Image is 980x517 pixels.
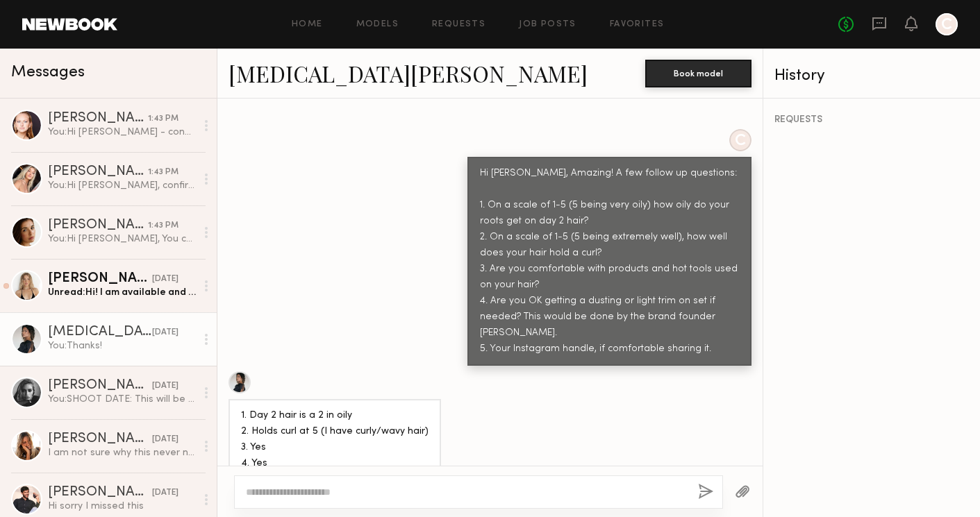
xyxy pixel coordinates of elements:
[48,379,152,393] div: [PERSON_NAME]
[48,165,148,179] div: [PERSON_NAME]
[48,486,152,500] div: [PERSON_NAME]
[152,433,178,446] div: [DATE]
[48,393,196,406] div: You: SHOOT DATE: This will be a 1-day shoot in [GEOGRAPHIC_DATA], either on [DATE] or 5. IN-PERSO...
[241,408,429,488] div: 1. Day 2 hair is a 2 in oily 2. Holds curl at 5 (I have curly/wavy hair) 3. Yes 4. Yes 5. @kyrasa...
[292,20,323,29] a: Home
[645,67,751,78] a: Book model
[152,486,178,500] div: [DATE]
[11,65,85,80] span: Messages
[519,20,576,29] a: Job Posts
[152,326,178,339] div: [DATE]
[48,432,152,446] div: [PERSON_NAME]
[48,179,196,192] div: You: Hi [PERSON_NAME], confirming you can release 9/4 and 9/5 - thank you anyway!
[610,20,665,29] a: Favorites
[48,339,196,353] div: You: Thanks!
[645,60,751,87] button: Book model
[936,13,958,35] a: C
[229,58,588,88] a: [MEDICAL_DATA][PERSON_NAME]
[152,380,178,393] div: [DATE]
[356,20,399,29] a: Models
[480,166,739,357] div: Hi [PERSON_NAME], Amazing! A few follow up questions: 1. On a scale of 1-5 (5 being very oily) ho...
[48,446,196,459] div: I am not sure why this never notified me, but I actually had a baby and he is exclusively breastf...
[48,286,196,299] div: Unread: Hi! I am available and interested!
[152,273,178,286] div: [DATE]
[148,166,178,179] div: 1:43 PM
[48,325,152,339] div: [MEDICAL_DATA][PERSON_NAME]
[48,232,196,246] div: You: Hi [PERSON_NAME], You can release 9/4 and 9/5 - thank you anyway!
[48,112,148,126] div: [PERSON_NAME]
[148,219,178,232] div: 1:43 PM
[48,272,152,286] div: [PERSON_NAME]
[148,112,178,126] div: 1:43 PM
[774,115,969,125] div: REQUESTS
[48,500,196,513] div: Hi sorry I missed this
[432,20,485,29] a: Requests
[48,219,148,232] div: [PERSON_NAME]
[48,126,196,139] div: You: Hi [PERSON_NAME] - confirming you can release 9/4 and 9/5 - thank you anyway!
[774,68,969,84] div: History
